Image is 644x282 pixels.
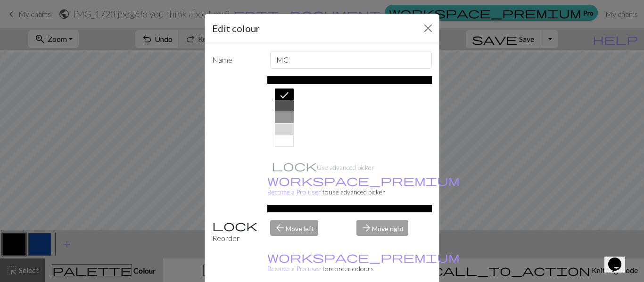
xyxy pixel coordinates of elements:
div: #969696 [275,112,294,123]
div: #FFFFFF [275,136,294,147]
label: Name [206,51,264,69]
iframe: chat widget [604,244,635,273]
div: Reorder [206,220,264,244]
small: to reorder colours [267,253,460,273]
span: workspace_premium [267,250,460,264]
h5: Edit colour [212,21,260,35]
div: #000000 [275,89,294,100]
a: Become a Pro user [267,177,460,196]
small: to use advanced picker [267,177,460,196]
a: Become a Pro user [267,253,460,273]
div: #525252 [275,100,294,112]
div: #D9D9D9 [275,124,294,135]
button: Close [421,21,436,36]
span: workspace_premium [267,174,460,187]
